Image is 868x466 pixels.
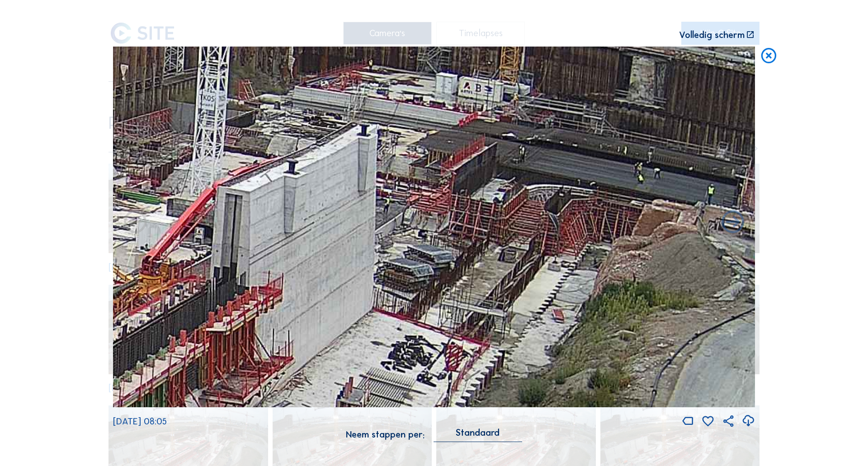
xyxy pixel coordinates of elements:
[434,428,522,442] div: Standaard
[456,428,500,437] div: Standaard
[346,430,425,439] div: Neem stappen per:
[113,416,167,427] span: [DATE] 08:05
[679,30,745,39] div: Volledig scherm
[113,47,755,408] img: Image
[719,209,746,236] i: Back
[122,209,149,236] i: Forward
